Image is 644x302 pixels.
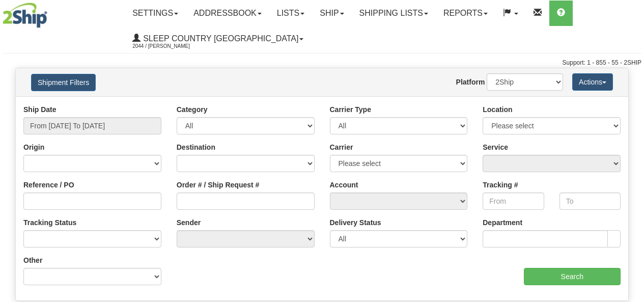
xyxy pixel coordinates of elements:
[186,1,269,26] a: Addressbook
[330,104,371,115] label: Carrier Type
[177,217,201,228] label: Sender
[141,34,298,43] span: Sleep Country [GEOGRAPHIC_DATA]
[483,104,512,115] label: Location
[483,217,522,228] label: Department
[177,104,208,115] label: Category
[177,142,215,152] label: Destination
[177,180,260,190] label: Order # / Ship Request #
[125,1,186,26] a: Settings
[621,99,643,203] iframe: chat widget
[3,59,641,67] div: Support: 1 - 855 - 55 - 2SHIP
[559,193,621,210] input: To
[483,193,544,210] input: From
[23,217,76,228] label: Tracking Status
[23,142,44,152] label: Origin
[132,41,209,51] span: 2044 / [PERSON_NAME]
[436,1,495,26] a: Reports
[330,217,381,228] label: Delivery Status
[456,77,485,87] label: Platform
[330,180,358,190] label: Account
[31,74,96,91] button: Shipment Filters
[125,26,311,51] a: Sleep Country [GEOGRAPHIC_DATA] 2044 / [PERSON_NAME]
[483,142,508,152] label: Service
[572,73,613,91] button: Actions
[3,3,47,28] img: logo2044.jpg
[524,268,621,285] input: Search
[23,255,42,265] label: Other
[352,1,436,26] a: Shipping lists
[330,142,353,152] label: Carrier
[269,1,312,26] a: Lists
[483,180,518,190] label: Tracking #
[23,104,57,115] label: Ship Date
[23,180,74,190] label: Reference / PO
[312,1,351,26] a: Ship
